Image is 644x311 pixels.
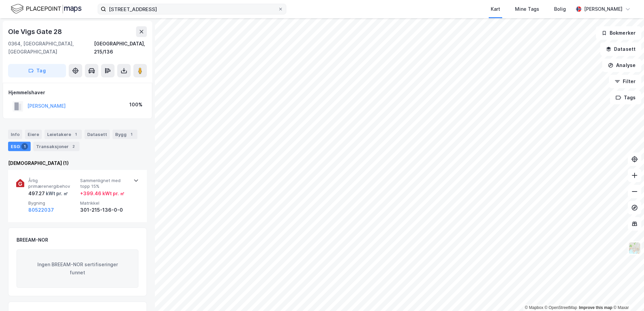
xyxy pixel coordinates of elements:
[80,200,129,206] span: Matrikkel
[94,40,147,56] div: [GEOGRAPHIC_DATA], 215/136
[11,3,82,15] img: logo.f888ab2527a4732fd821a326f86c7f29.svg
[28,206,54,214] button: 80522037
[80,178,129,189] span: Sammenlignet med topp 15%
[44,130,82,139] div: Leietakere
[610,91,641,104] button: Tags
[85,130,110,139] div: Datasett
[8,40,94,56] div: 0364, [GEOGRAPHIC_DATA], [GEOGRAPHIC_DATA]
[80,189,125,198] div: + 399.46 kWt pr. ㎡
[8,142,31,151] div: ESG
[8,26,63,37] div: Ole Vigs Gate 28
[28,189,68,198] div: 497.27
[545,305,577,310] a: OpenStreetMap
[70,143,77,150] div: 2
[525,305,543,310] a: Mapbox
[128,131,135,138] div: 1
[602,59,641,72] button: Analyse
[628,242,641,254] img: Z
[8,130,22,139] div: Info
[554,5,566,13] div: Bolig
[129,101,142,109] div: 100%
[515,5,539,13] div: Mine Tags
[45,189,68,198] div: kWt pr. ㎡
[8,159,147,167] div: [DEMOGRAPHIC_DATA] (1)
[610,279,644,311] div: Kontrollprogram for chat
[609,75,641,88] button: Filter
[33,142,79,151] div: Transaksjoner
[600,42,641,56] button: Datasett
[8,64,66,77] button: Tag
[610,279,644,311] iframe: Chat Widget
[584,5,622,13] div: [PERSON_NAME]
[491,5,500,13] div: Kart
[106,4,278,14] input: Søk på adresse, matrikkel, gårdeiere, leietakere eller personer
[17,236,48,244] div: BREEAM-NOR
[8,89,147,97] div: Hjemmelshaver
[28,178,77,189] span: Årlig primærenergibehov
[28,200,77,206] span: Bygning
[579,305,612,310] a: Improve this map
[112,130,137,139] div: Bygg
[17,249,138,288] div: Ingen BREEAM-NOR sertifiseringer funnet
[25,130,42,139] div: Eiere
[72,131,79,138] div: 1
[596,26,641,40] button: Bokmerker
[80,206,129,214] div: 301-215-136-0-0
[21,143,28,150] div: 1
